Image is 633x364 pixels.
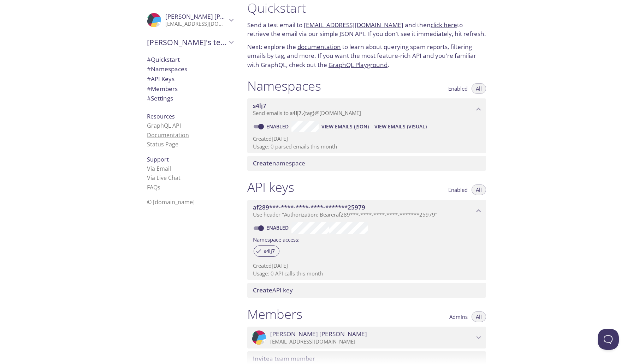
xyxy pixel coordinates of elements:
a: click here [431,21,457,29]
span: Create [253,159,272,167]
span: s4lj7 [290,109,302,116]
a: Via Email [147,165,171,172]
p: Next: explore the to learn about querying spam reports, filtering emails by tag, and more. If you... [247,42,486,69]
span: [PERSON_NAME]'s team [147,37,227,47]
button: Enabled [444,83,472,94]
span: # [147,55,151,63]
span: Send emails to . {tag} @[DOMAIN_NAME] [253,109,361,116]
span: namespace [253,159,305,167]
button: View Emails (Visual) [372,121,430,132]
a: GraphQL Playground [329,61,388,69]
a: Documentation [147,131,189,139]
span: [PERSON_NAME] [PERSON_NAME] [165,12,262,20]
p: Created [DATE] [253,262,480,269]
div: Namespaces [141,64,239,74]
div: Devendra sharma [141,8,239,32]
p: [EMAIL_ADDRESS][DOMAIN_NAME] [270,338,474,345]
div: Devendra's team [141,33,239,51]
a: documentation [297,43,341,51]
span: s4lj7 [253,102,266,110]
button: Enabled [444,184,472,195]
h1: Namespaces [247,78,321,94]
span: # [147,94,151,102]
div: s4lj7 namespace [247,98,486,120]
span: View Emails (Visual) [374,122,427,131]
p: Send a test email to and then to retrieve the email via our simple JSON API. If you don't see it ... [247,20,486,38]
div: s4lj7 [254,245,279,257]
p: Usage: 0 API calls this month [253,270,480,277]
span: # [147,65,151,73]
h1: Members [247,306,302,322]
h1: API keys [247,179,294,195]
span: Namespaces [147,65,187,73]
span: Resources [147,113,175,120]
span: s [158,183,160,191]
div: Devendra sharma [247,327,486,348]
a: [EMAIL_ADDRESS][DOMAIN_NAME] [304,21,403,29]
a: GraphQL API [147,122,181,129]
div: Members [141,84,239,94]
a: Enabled [265,224,291,231]
div: Create API Key [247,283,486,298]
span: Support [147,156,169,163]
span: s4lj7 [260,248,279,254]
button: Admins [445,311,472,322]
span: API Keys [147,75,174,83]
span: Quickstart [147,55,180,63]
p: Created [DATE] [253,135,480,142]
span: [PERSON_NAME] [PERSON_NAME] [270,330,367,338]
div: Create namespace [247,156,486,171]
span: Settings [147,94,173,102]
p: Usage: 0 parsed emails this month [253,143,480,150]
button: All [472,184,486,195]
span: View Emails (JSON) [321,122,369,131]
a: Status Page [147,140,178,148]
a: Via Live Chat [147,174,181,182]
button: All [472,83,486,94]
span: © [DOMAIN_NAME] [147,198,195,206]
span: # [147,75,151,83]
button: View Emails (JSON) [319,121,372,132]
span: Create [253,286,272,294]
p: [EMAIL_ADDRESS][DOMAIN_NAME] [165,20,227,28]
button: All [472,311,486,322]
span: API key [253,286,293,294]
iframe: Help Scout Beacon - Open [598,329,619,350]
span: # [147,85,151,93]
a: FAQ [147,183,160,191]
div: API Keys [141,74,239,84]
div: Quickstart [141,55,239,65]
span: Members [147,85,178,93]
a: Enabled [265,123,291,130]
label: Namespace access: [253,234,300,244]
div: Team Settings [141,93,239,103]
